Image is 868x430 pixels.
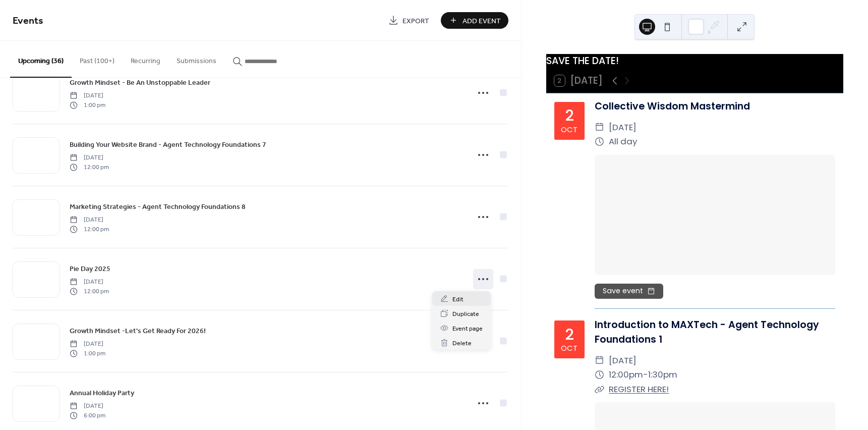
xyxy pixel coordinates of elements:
a: Marketing Strategies - Agent Technology Foundations 8 [70,201,246,212]
a: Growth Mindset -Let's Get Ready For 2026! [70,325,206,337]
span: Pie Day 2025 [70,264,110,275]
div: ​ [595,367,604,382]
div: Collective Wisdom Mastermind [595,99,835,114]
span: 1:00 pm [70,349,105,358]
span: Duplicate [452,309,479,319]
span: Export [402,16,429,26]
span: [DATE] [70,340,105,349]
div: Oct [561,126,577,133]
span: Events [13,11,43,31]
span: Growth Mindset - Be An Unstoppable Leader [70,78,210,88]
a: Introduction to MAXTech - Agent Technology Foundations 1 [595,318,819,346]
a: Building Your Website Brand - Agent Technology Foundations 7 [70,139,266,150]
span: [DATE] [70,216,109,225]
span: 1:00 pm [70,100,105,110]
a: Annual Holiday Party [70,387,134,399]
div: ​ [595,134,604,149]
div: ​ [595,353,604,368]
a: Growth Mindset - Be An Unstoppable Leader [70,77,210,88]
span: Event page [452,324,483,334]
span: Building Your Website Brand - Agent Technology Foundations 7 [70,140,266,150]
span: [DATE] [609,120,636,135]
div: SAVE THE DATE! [546,54,843,69]
span: All day [609,134,637,149]
div: 2 [565,108,574,123]
span: [DATE] [70,402,105,411]
button: Past (100+) [72,41,123,77]
a: REGISTER HERE! [609,383,669,395]
span: 6:00 pm [70,411,105,420]
span: [DATE] [609,353,636,368]
span: 12:00pm [609,367,643,382]
button: Save event [595,284,663,299]
span: Growth Mindset -Let's Get Ready For 2026! [70,326,206,337]
a: Pie Day 2025 [70,263,110,275]
span: Annual Holiday Party [70,388,134,399]
span: Delete [452,338,472,349]
span: [DATE] [70,153,109,163]
div: ​ [595,382,604,397]
button: Submissions [168,41,224,77]
a: Export [381,12,437,29]
div: 2 [565,327,574,342]
span: Marketing Strategies - Agent Technology Foundations 8 [70,202,246,212]
span: - [643,367,648,382]
span: [DATE] [70,278,109,287]
button: Recurring [123,41,168,77]
span: [DATE] [70,91,105,100]
div: ​ [595,120,604,135]
button: Upcoming (36) [10,41,72,78]
button: Add Event [441,12,508,29]
span: 12:00 pm [70,287,109,296]
div: Oct [561,344,577,352]
span: Add Event [462,16,501,26]
span: 1:30pm [648,367,677,382]
span: Edit [452,294,464,305]
span: 12:00 pm [70,225,109,234]
span: 12:00 pm [70,163,109,172]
